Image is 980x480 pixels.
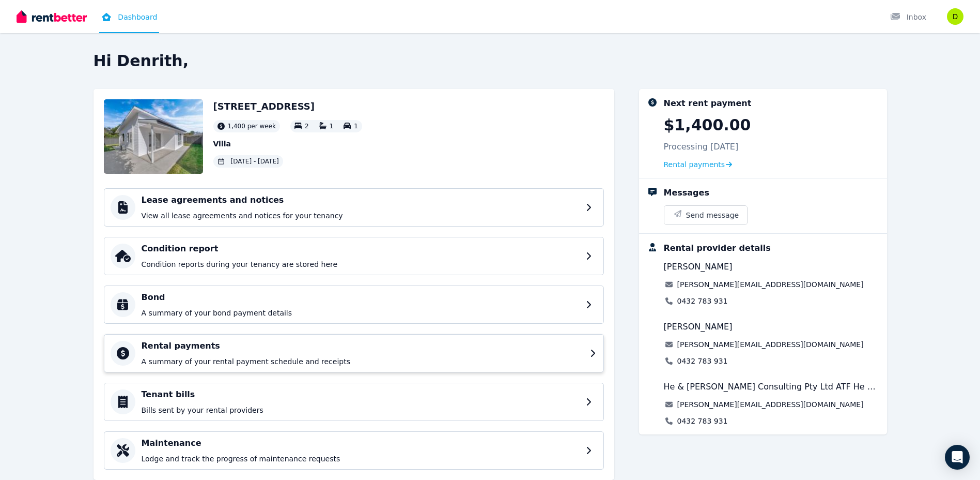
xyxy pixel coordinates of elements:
img: Denrith Pty Ltd T/A Divall’s Earthmoving and Bulk Haulage [947,8,963,25]
span: 1 [354,123,358,130]
img: RentBetter [17,9,87,24]
span: 1 [330,123,334,130]
div: Messages [664,187,709,199]
h2: [STREET_ADDRESS] [213,99,362,114]
p: Processing [DATE] [664,141,739,153]
p: A summary of your bond payment details [142,308,580,318]
span: 1,400 per week [228,122,276,130]
h4: Tenant bills [142,388,580,401]
span: Send message [686,210,739,220]
div: Rental provider details [664,242,771,254]
span: He & [PERSON_NAME] Consulting Pty Ltd ATF He & Wang Consulting Trust [664,381,879,393]
a: 0432 783 931 [677,296,728,306]
a: [PERSON_NAME][EMAIL_ADDRESS][DOMAIN_NAME] [677,339,864,350]
div: Open Intercom Messenger [945,445,970,470]
p: $1,400.00 [664,116,751,134]
a: [PERSON_NAME][EMAIL_ADDRESS][DOMAIN_NAME] [677,399,864,410]
a: 0432 783 931 [677,416,728,426]
a: [PERSON_NAME][EMAIL_ADDRESS][DOMAIN_NAME] [677,279,864,290]
h4: Condition report [142,243,580,255]
p: Bills sent by your rental providers [142,405,580,415]
h4: Lease agreements and notices [142,194,580,206]
h4: Maintenance [142,437,580,449]
a: Rental payments [664,159,733,170]
img: Property Url [104,99,203,174]
h4: Rental payments [142,340,584,352]
div: Next rent payment [664,97,752,110]
h4: Bond [142,291,580,304]
span: [PERSON_NAME] [664,261,733,273]
span: [DATE] - [DATE] [231,157,279,166]
p: Villa [213,139,362,149]
p: Condition reports during your tenancy are stored here [142,259,580,269]
button: Send message [664,206,748,224]
span: [PERSON_NAME] [664,321,733,333]
h2: Hi Denrith, [94,52,887,70]
div: Inbox [890,12,926,22]
p: Lodge and track the progress of maintenance requests [142,454,580,464]
span: 2 [305,123,309,130]
span: Rental payments [664,159,725,170]
p: A summary of your rental payment schedule and receipts [142,356,584,367]
a: 0432 783 931 [677,356,728,366]
p: View all lease agreements and notices for your tenancy [142,211,580,221]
